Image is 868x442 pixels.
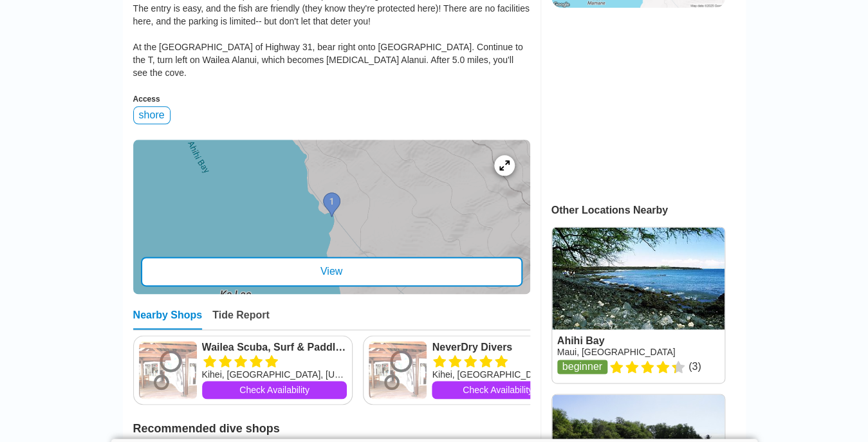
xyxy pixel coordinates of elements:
[141,257,522,286] div: View
[133,140,530,294] a: entry mapView
[557,347,676,357] a: Maui, [GEOGRAPHIC_DATA]
[432,381,563,399] a: Check Availability
[212,309,270,329] div: Tide Report
[139,341,197,399] img: Wailea Scuba, Surf & Paddle or Ultra Dive
[432,341,563,354] a: NeverDry Divers
[133,309,203,329] div: Nearby Shops
[369,341,427,399] img: NeverDry Divers
[202,341,347,354] a: Wailea Scuba, Surf & Paddle or Ultra Dive
[202,368,347,381] div: Kihei, [GEOGRAPHIC_DATA], [US_STATE]
[551,21,724,181] iframe: Advertisement
[432,368,563,381] div: Kihei, [GEOGRAPHIC_DATA], [US_STATE]
[133,106,171,124] div: shore
[202,381,347,399] a: Check Availability
[133,95,530,104] div: Access
[133,414,530,436] h2: Recommended dive shops
[551,205,746,216] div: Other Locations Nearby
